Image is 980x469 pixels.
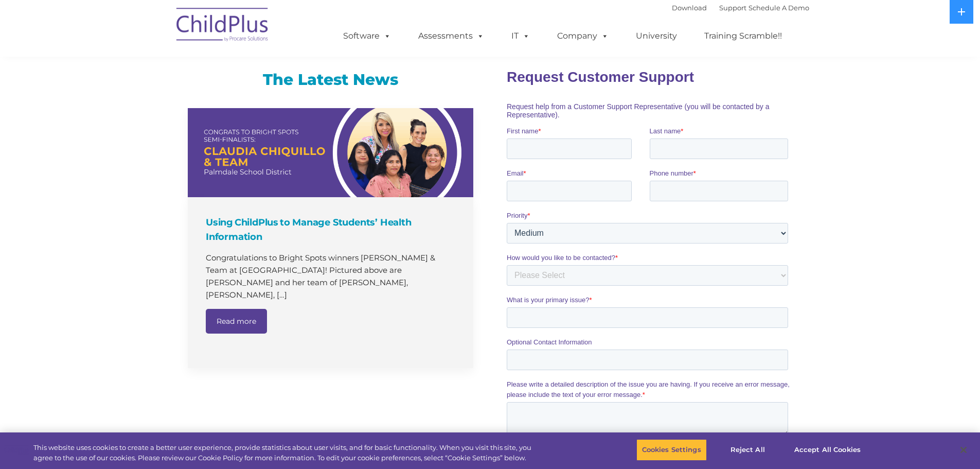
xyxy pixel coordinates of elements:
[188,70,473,90] h3: The Latest News
[719,4,746,12] a: Support
[672,4,707,12] a: Download
[171,1,274,52] img: ChildPlus by Procare Solutions
[501,26,540,46] a: IT
[789,439,866,461] button: Accept All Cookies
[206,215,458,244] h4: Using ChildPlus to Manage Students’ Health Information
[408,26,494,46] a: Assessments
[33,443,539,463] div: This website uses cookies to create a better user experience, provide statistics about user visit...
[547,26,619,46] a: Company
[672,4,809,12] font: |
[626,26,687,46] a: University
[206,252,458,301] p: Congratulations to Bright Spots winners [PERSON_NAME] & Team at [GEOGRAPHIC_DATA]​! Pictured abov...
[694,26,792,46] a: Training Scramble!!
[206,309,267,334] a: Read more
[749,4,809,12] a: Schedule A Demo
[333,26,401,46] a: Software
[716,439,780,461] button: Reject All
[636,439,707,461] button: Cookies Settings
[952,439,975,461] button: Close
